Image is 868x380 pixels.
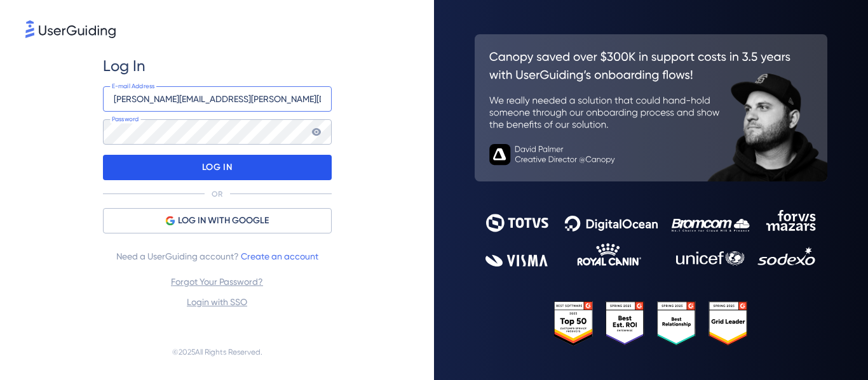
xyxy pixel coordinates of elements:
[475,34,827,181] img: 26c0aa7c25a843aed4baddd2b5e0fa68.svg
[25,20,116,38] img: 8faab4ba6bc7696a72372aa768b0286c.svg
[212,189,222,199] p: OR
[172,344,262,360] span: © 2025 All Rights Reserved.
[202,157,232,178] p: LOG IN
[554,301,748,346] img: 25303e33045975176eb484905ab012ff.svg
[241,251,318,261] a: Create an account
[103,86,332,112] input: example@company.com
[103,56,146,76] span: Log In
[116,249,318,264] span: Need a UserGuiding account?
[485,210,817,266] img: 9302ce2ac39453076f5bc0f2f2ca889b.svg
[187,297,247,307] a: Login with SSO
[171,277,263,287] a: Forgot Your Password?
[178,213,269,228] span: LOG IN WITH GOOGLE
